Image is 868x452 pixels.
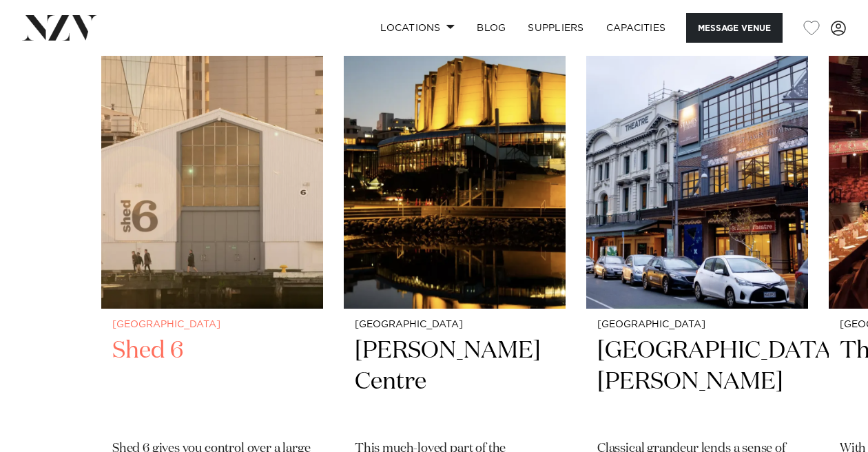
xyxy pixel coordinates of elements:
[112,336,312,429] h2: Shed 6
[595,13,677,43] a: Capacities
[112,320,312,330] small: [GEOGRAPHIC_DATA]
[369,13,466,43] a: Locations
[355,336,555,429] h2: [PERSON_NAME] Centre
[22,15,97,40] img: nzv-logo.png
[597,336,797,429] h2: [GEOGRAPHIC_DATA][PERSON_NAME]
[517,13,595,43] a: SUPPLIERS
[355,320,555,330] small: [GEOGRAPHIC_DATA]
[597,320,797,330] small: [GEOGRAPHIC_DATA]
[686,13,783,43] button: Message Venue
[466,13,517,43] a: BLOG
